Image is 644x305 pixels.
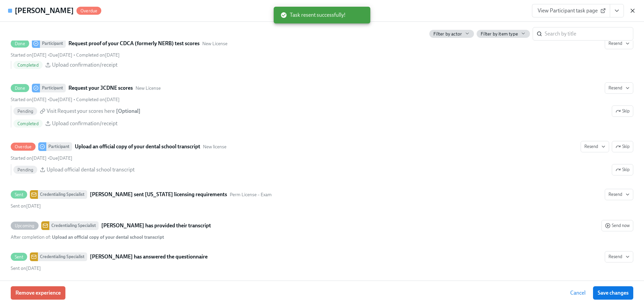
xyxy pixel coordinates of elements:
[593,286,633,300] button: Save changes
[75,143,200,151] strong: Upload an official copy of your dental school transcript
[101,222,211,230] strong: [PERSON_NAME] has provided their transcript
[49,52,72,58] span: Saturday, August 16th 2025, 10:00 am
[47,107,115,115] span: Visit Request your scores here
[76,52,120,58] span: Sunday, August 17th 2025, 5:31 pm
[608,253,630,260] span: Resend
[11,97,47,102] span: Monday, August 11th 2025, 12:09 pm
[13,109,37,114] span: Pending
[68,40,200,48] strong: Request proof of your CDCA (formerly NERB) test scores
[11,155,72,161] div: •
[203,144,226,150] span: This task uses the "New license" audience
[13,63,43,68] span: Completed
[47,166,135,173] span: Upload official dental school transcript
[11,254,27,259] span: Sent
[11,52,120,58] div: • •
[605,251,633,262] button: SentCredentialing Specialist[PERSON_NAME] has answered the questionnaireSent on[DATE]
[136,85,161,91] span: This task uses the "New License" audience
[584,143,605,150] span: Resend
[76,97,120,102] span: Sunday, August 17th 2025, 6:09 pm
[11,223,39,228] span: Upcoming
[612,141,633,152] button: OverdueParticipantUpload an official copy of your dental school transcriptNew licenseResendStarte...
[90,190,227,199] strong: [PERSON_NAME] sent [US_STATE] licensing requirements
[11,52,47,58] span: Monday, August 11th 2025, 12:09 pm
[615,166,630,173] span: Skip
[38,190,87,199] div: Credentialing Specialist
[532,4,610,17] a: View Participant task page
[601,220,633,231] button: UpcomingCredentialing Specialist[PERSON_NAME] has provided their transcriptAfter completion of: U...
[605,222,630,229] span: Send now
[608,85,630,91] span: Resend
[605,82,633,94] button: DoneParticipantRequest your JCDNE scoresNew LicenseStarted on[DATE] •Due[DATE] • Completed on[DAT...
[202,41,227,47] span: This task uses the "New License" audience
[40,84,66,92] div: Participant
[230,192,272,198] span: This message uses the "Perm License – Exam" audience
[52,61,117,69] span: Upload confirmation/receipt
[15,290,61,296] span: Remove experience
[11,265,41,271] span: Monday, August 11th 2025, 12:25 pm
[11,192,27,197] span: Sent
[49,97,72,102] span: Saturday, August 16th 2025, 10:00 am
[570,290,586,296] span: Cancel
[615,143,630,150] span: Skip
[11,155,47,161] span: Monday, August 11th 2025, 12:09 pm
[605,38,633,49] button: DoneParticipantRequest proof of your CDCA (formerly NERB) test scoresNew LicenseStarted on[DATE] ...
[90,253,208,261] strong: [PERSON_NAME] has answered the questionnaire
[612,105,633,117] button: DoneParticipantRequest your JCDNE scoresNew LicenseResendStarted on[DATE] •Due[DATE] • Completed ...
[612,164,633,175] button: OverdueParticipantUpload an official copy of your dental school transcriptNew licenseResendSkipSt...
[605,189,633,200] button: SentCredentialing Specialist[PERSON_NAME] sent [US_STATE] licensing requirementsPerm License – Ex...
[11,41,29,46] span: Done
[49,155,72,161] span: Monday, September 8th 2025, 10:00 am
[538,7,604,14] span: View Participant task page
[46,142,72,151] div: Participant
[615,108,630,115] span: Skip
[608,40,630,47] span: Resend
[11,144,36,149] span: Overdue
[566,286,590,300] button: Cancel
[15,6,74,16] h4: [PERSON_NAME]
[11,234,164,240] div: After completion of :
[52,234,164,240] strong: Upload an official copy of your dental school transcript
[40,39,66,48] div: Participant
[11,96,120,103] div: • •
[433,31,462,37] span: Filter by actor
[116,107,141,115] div: [ Optional ]
[581,141,609,152] button: OverdueParticipantUpload an official copy of your dental school transcriptNew licenseSkipStarted ...
[280,11,345,19] span: Task resent successfully!
[38,252,87,261] div: Credentialing Specialist
[52,120,117,127] span: Upload confirmation/receipt
[598,290,629,296] span: Save changes
[76,8,101,13] span: Overdue
[545,27,633,41] input: Search by title
[610,4,624,17] button: View task page
[13,121,43,126] span: Completed
[429,30,474,38] button: Filter by actor
[68,84,133,92] strong: Request your JCDNE scores
[11,86,29,91] span: Done
[11,286,65,300] button: Remove experience
[608,191,630,198] span: Resend
[13,167,37,172] span: Pending
[49,221,99,230] div: Credentialing Specialist
[477,30,530,38] button: Filter by item type
[11,203,41,209] span: Monday, August 11th 2025, 12:09 pm
[481,31,518,37] span: Filter by item type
